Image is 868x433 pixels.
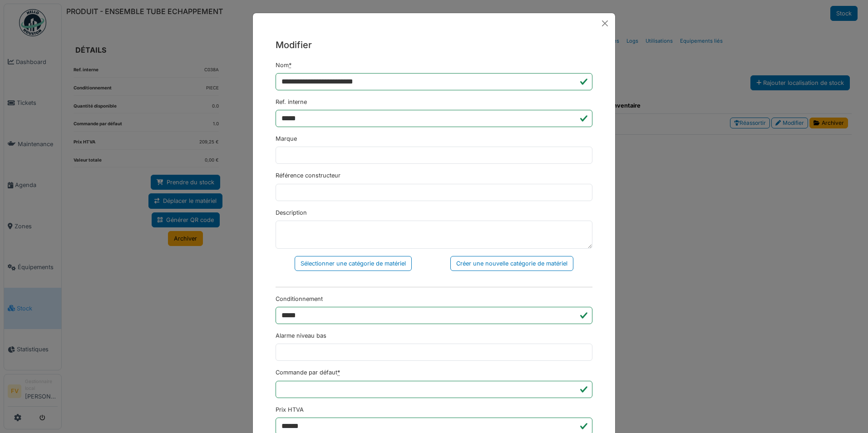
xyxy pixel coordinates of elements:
label: Nom [276,61,291,69]
label: Marque [276,134,297,143]
label: Alarme niveau bas [276,331,326,340]
label: Description [276,208,307,217]
h5: Modifier [276,38,592,52]
abbr: Requis [337,369,340,376]
abbr: Requis [289,62,291,69]
label: Commande par défaut [276,368,340,377]
div: Créer une nouvelle catégorie de matériel [450,256,573,271]
div: Sélectionner une catégorie de matériel [295,256,412,271]
label: Conditionnement [276,295,323,303]
button: Close [598,17,612,30]
label: Prix HTVA [276,405,304,414]
label: Ref. interne [276,98,307,106]
label: Référence constructeur [276,171,340,180]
